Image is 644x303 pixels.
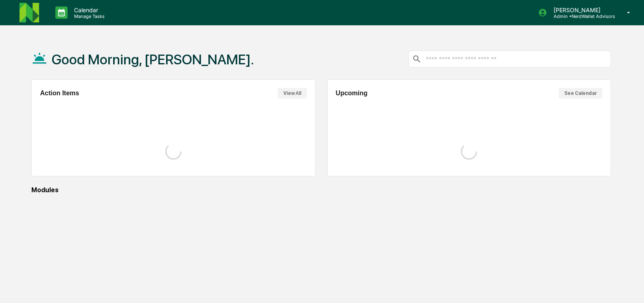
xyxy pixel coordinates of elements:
[336,90,368,97] h2: Upcoming
[31,186,611,194] div: Modules
[52,51,254,68] h1: Good Morning, [PERSON_NAME].
[68,13,109,19] p: Manage Tasks
[20,3,39,22] img: logo
[547,7,615,13] p: [PERSON_NAME]
[278,88,307,99] button: View All
[40,90,79,97] h2: Action Items
[559,88,602,99] button: See Calendar
[547,13,615,19] p: Admin • NerdWallet Advisors
[68,7,109,13] p: Calendar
